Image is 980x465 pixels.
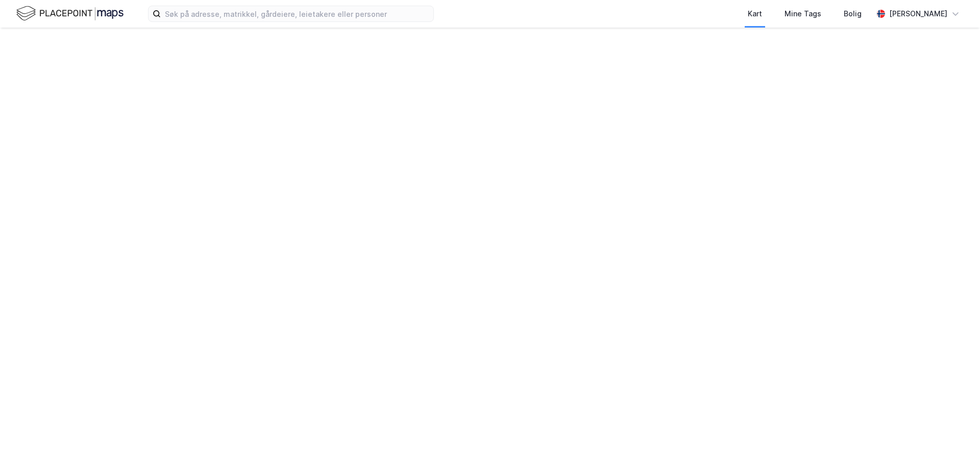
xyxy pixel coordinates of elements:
div: [PERSON_NAME] [889,8,947,20]
input: Søk på adresse, matrikkel, gårdeiere, leietakere eller personer [161,6,433,21]
div: Mine Tags [785,8,821,20]
div: Kart [748,8,762,20]
img: logo.f888ab2527a4732fd821a326f86c7f29.svg [16,5,124,22]
div: Bolig [844,8,862,20]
